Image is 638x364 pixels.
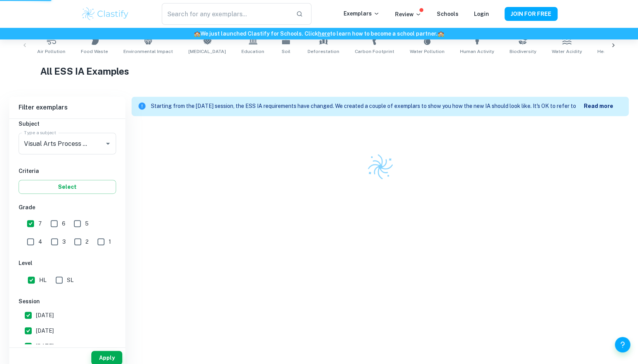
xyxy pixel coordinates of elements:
h1: All ESS IA Examples [40,64,598,78]
span: 1 [109,238,111,246]
span: 🏫 [194,31,200,37]
img: Clastify logo [365,152,395,182]
span: [DATE] [36,342,54,350]
span: Water Pollution [410,48,445,55]
p: Exemplars [344,9,380,18]
span: 5 [85,219,89,228]
span: [DATE] [36,311,54,320]
span: 4 [38,238,42,246]
span: Soil [282,48,291,55]
h6: Criteria [19,167,116,175]
span: Water Acidity [552,48,582,55]
span: Education [241,48,264,55]
button: Help and Feedback [615,337,630,352]
h6: Level [19,259,116,267]
span: SL [67,276,74,284]
span: Heavy Metals [597,48,628,55]
input: Search for any exemplars... [162,3,289,25]
span: 2 [86,238,89,246]
h6: Subject [19,120,116,128]
h6: We just launched Clastify for Schools. Click to learn how to become a school partner. [2,29,636,38]
span: Deforestation [308,48,339,55]
span: Food Waste [81,48,108,55]
span: 3 [62,238,66,246]
h6: Session [19,297,116,306]
span: Air Pollution [37,48,65,55]
span: [MEDICAL_DATA] [188,48,226,55]
button: Open [103,138,113,149]
a: here [318,31,330,37]
p: Review [395,10,421,19]
img: Clastify logo [81,6,130,22]
span: 7 [38,219,42,228]
span: 6 [62,219,65,228]
button: JOIN FOR FREE [505,7,558,21]
span: Biodiversity [510,48,536,55]
label: Type a subject [24,129,56,136]
button: Select [19,180,116,194]
h6: Grade [19,203,116,212]
span: 🏫 [438,31,444,37]
b: Read more [584,103,613,109]
span: Carbon Footprint [355,48,394,55]
a: Login [474,11,489,17]
h6: Filter exemplars [9,97,125,118]
a: Schools [437,11,458,17]
p: Starting from the [DATE] session, the ESS IA requirements have changed. We created a couple of ex... [151,102,584,111]
span: [DATE] [36,326,54,335]
span: Environmental Impact [123,48,173,55]
span: HL [39,276,46,284]
span: Human Activity [460,48,494,55]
